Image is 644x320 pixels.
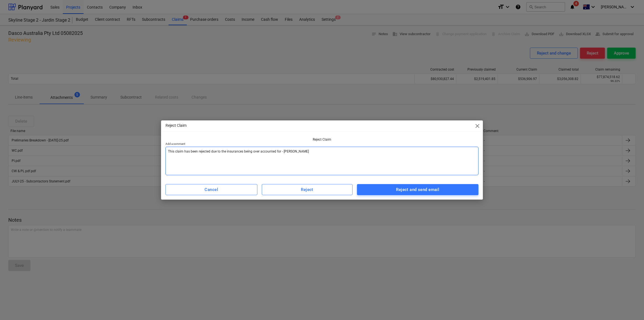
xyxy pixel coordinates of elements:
div: Cancel [205,186,218,193]
textarea: This claim has been rejected due to the insurances being over accounted for - Pe [165,147,479,175]
div: Reject and send email [396,186,439,193]
button: Reject and send email [357,184,479,195]
p: Reject Claim [165,137,479,142]
iframe: Chat Widget [616,293,644,320]
p: Add a comment [165,142,479,147]
p: Reject Claim [165,123,187,128]
button: Reject [262,184,353,195]
button: Cancel [165,184,257,195]
div: Reject [301,186,313,193]
span: close [474,123,481,129]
